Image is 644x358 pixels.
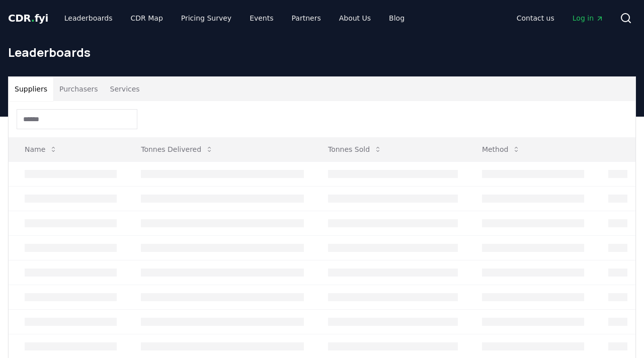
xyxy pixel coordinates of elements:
[509,9,562,27] a: Contact us
[242,9,281,27] a: Events
[284,9,329,27] a: Partners
[320,139,390,159] button: Tonnes Sold
[17,139,65,159] button: Name
[56,9,413,27] nav: Main
[53,77,104,101] button: Purchasers
[331,9,379,27] a: About Us
[31,12,35,24] span: .
[8,12,48,24] span: CDR fyi
[56,9,121,27] a: Leaderboards
[474,139,529,159] button: Method
[173,9,239,27] a: Pricing Survey
[509,9,612,27] nav: Main
[9,77,53,101] button: Suppliers
[565,9,612,27] a: Log in
[123,9,171,27] a: CDR Map
[8,44,636,60] h1: Leaderboards
[8,11,48,25] a: CDR.fyi
[104,77,146,101] button: Services
[133,139,221,159] button: Tonnes Delivered
[573,13,604,23] span: Log in
[381,9,413,27] a: Blog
